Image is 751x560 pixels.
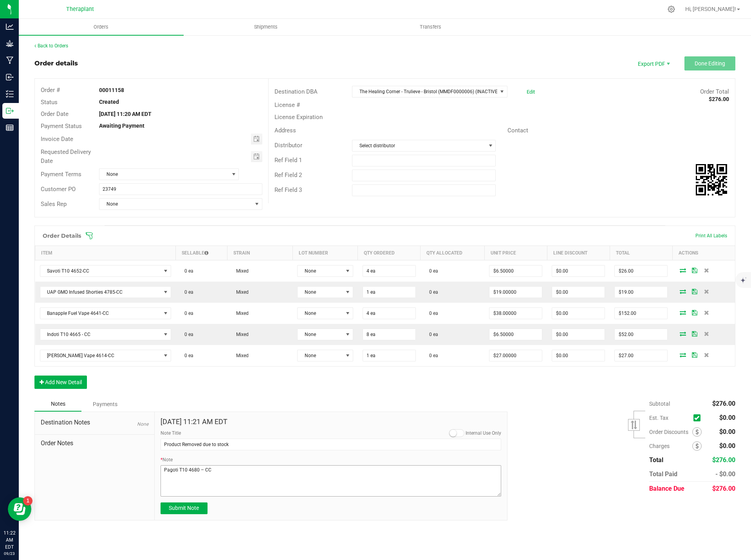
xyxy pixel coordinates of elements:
span: Destination DBA [274,88,318,95]
span: Delete Order Detail [700,289,712,294]
input: 0 [489,266,542,276]
span: Payment Terms [41,171,81,178]
span: Select distributor [352,140,486,151]
strong: 00011158 [99,87,124,93]
span: Save Order Detail [689,268,700,273]
span: Save Order Detail [689,331,700,336]
span: Orders [83,23,119,31]
span: 0 ea [425,311,438,316]
h1: Order Details [43,233,81,239]
strong: [DATE] 11:20 AM EDT [99,111,152,117]
span: 0 ea [181,353,193,358]
span: Banapple Fuel Vape 4641-CC [40,308,161,319]
input: 0 [489,350,542,361]
span: Save Order Detail [689,310,700,315]
span: UAP GMO Infused Shorties 4785-CC [40,287,161,298]
span: Mixed [232,332,249,337]
span: $276.00 [712,400,735,407]
h4: [DATE] 11:21 AM EDT [161,418,502,426]
input: 0 [489,287,542,298]
span: Mixed [232,353,249,358]
span: Order Discounts [649,429,692,435]
strong: Awaiting Payment [99,123,144,129]
span: None [298,308,343,319]
span: Mixed [232,268,249,274]
span: Subtotal [649,401,670,407]
div: Payments [81,397,128,411]
span: 0 ea [181,311,193,316]
th: Sellable [176,246,227,260]
inline-svg: Manufacturing [6,56,14,64]
span: Save Order Detail [689,352,700,357]
inline-svg: Grow [6,40,14,47]
span: Destination Notes [41,418,148,427]
input: 0 [615,350,667,361]
span: Hi, [PERSON_NAME]! [685,6,736,12]
label: Note Title [161,430,181,437]
input: 0 [363,266,415,276]
span: Shipments [244,23,288,31]
input: 0 [552,266,605,276]
a: Edit [527,89,535,95]
inline-svg: Reports [6,124,14,132]
span: The Healing Corner - Trulieve - Bristol (MMDF0000006) (INACTIVE) [352,86,497,97]
input: 0 [363,308,415,319]
span: Delete Order Detail [700,331,712,336]
span: Est. Tax [649,415,690,421]
input: 0 [552,287,605,298]
p: 09/23 [4,551,15,556]
th: Item [35,246,176,260]
span: Done Editing [695,60,725,67]
span: Delete Order Detail [700,268,712,273]
span: Transfers [409,23,452,31]
input: 0 [363,350,415,361]
span: NO DATA FOUND [40,350,171,361]
input: 0 [489,329,542,340]
input: 0 [489,308,542,319]
span: NO DATA FOUND [40,265,171,277]
th: Actions [672,246,735,260]
span: Toggle calendar [251,151,262,162]
span: NO DATA FOUND [40,329,171,340]
span: Customer PO [41,186,76,193]
span: Order # [41,87,60,94]
label: Note [161,456,173,463]
span: - $0.00 [715,470,735,478]
span: None [137,421,148,427]
input: 0 [363,287,415,298]
button: Done Editing [684,56,735,70]
span: $276.00 [712,485,735,492]
label: Internal Use Only [466,430,501,437]
th: Strain [227,246,293,260]
th: Line Discount [547,246,610,260]
span: License # [274,101,300,108]
iframe: Resource center [8,497,31,521]
a: Transfers [348,19,513,35]
span: Total Paid [649,470,677,478]
span: 0 ea [425,289,438,295]
strong: Created [99,99,119,105]
span: 0 ea [181,268,193,274]
span: Charges [649,443,692,449]
input: 0 [615,287,667,298]
button: Submit Note [161,502,208,514]
span: 0 ea [425,268,438,274]
span: $0.00 [719,414,735,421]
span: 0 ea [425,332,438,337]
span: Toggle calendar [251,134,262,145]
span: Address [274,127,296,134]
th: Unit Price [484,246,547,260]
span: Ref Field 3 [274,186,302,193]
button: Add New Detail [34,376,87,389]
span: Ref Field 2 [274,172,302,179]
span: None [298,350,343,361]
span: 0 ea [425,353,438,358]
li: Export PDF [630,56,677,70]
div: Notes [34,397,81,412]
span: Balance Due [649,485,684,492]
span: Contact [507,127,528,134]
span: NO DATA FOUND [40,307,171,319]
span: Theraplant [66,6,94,13]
